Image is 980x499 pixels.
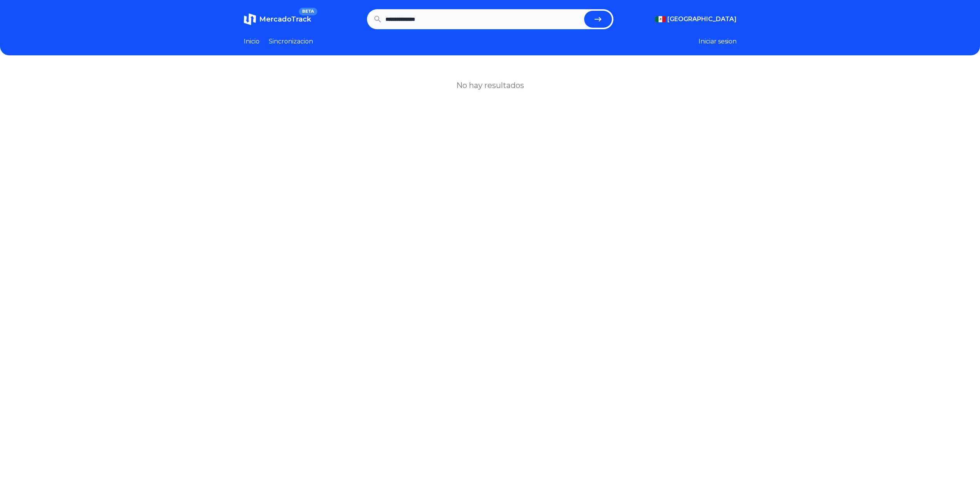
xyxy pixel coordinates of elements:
button: [GEOGRAPHIC_DATA] [655,15,737,24]
span: BETA [299,8,317,15]
a: MercadoTrackBETA [244,13,311,25]
a: Inicio [244,37,260,46]
button: Iniciar sesion [699,37,737,46]
span: MercadoTrack [259,15,311,23]
img: MercadoTrack [244,13,256,25]
a: Sincronizacion [269,37,313,46]
img: Mexico [655,16,666,22]
h1: No hay resultados [456,80,524,91]
span: [GEOGRAPHIC_DATA] [667,15,737,24]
